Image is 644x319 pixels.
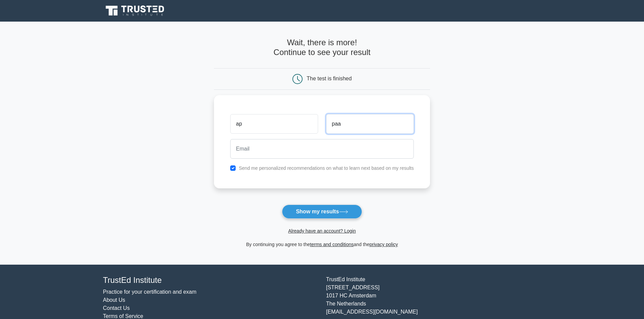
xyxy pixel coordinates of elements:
[214,38,430,57] h4: Wait, there is more! Continue to see your result
[282,205,362,219] button: Show my results
[230,139,414,159] input: Email
[307,76,352,81] div: The test is finished
[103,297,125,303] a: About Us
[103,275,318,285] h4: TrustEd Institute
[103,305,130,311] a: Contact Us
[239,165,414,171] label: Send me personalized recommendations on what to learn next based on my results
[369,242,398,247] a: privacy policy
[210,240,434,248] div: By continuing you agree to the and the
[103,289,197,295] a: Practice for your certification and exam
[326,114,414,134] input: Last name
[310,242,354,247] a: terms and conditions
[288,228,356,234] a: Already have an account? Login
[103,313,143,319] a: Terms of Service
[230,114,318,134] input: First name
